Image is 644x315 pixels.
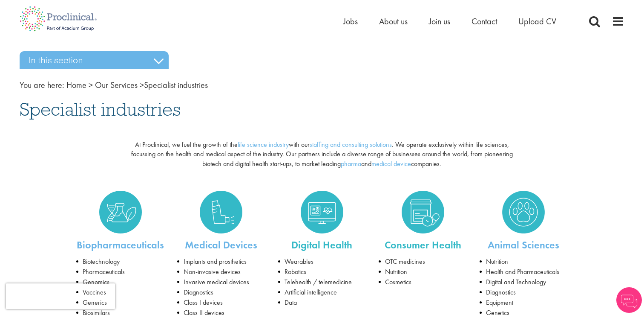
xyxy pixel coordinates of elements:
img: Medical Devices [200,191,242,233]
li: Equipment [480,297,568,308]
a: About us [379,16,408,27]
a: staffing and consulting solutions [310,140,392,149]
a: Jobs [343,16,358,27]
p: Consumer Health [379,238,467,252]
li: Invasive medical devices [177,277,265,287]
li: Non-invasive devices [177,267,265,277]
a: breadcrumb link to Home [66,79,86,90]
img: Digital Health [301,191,343,233]
img: Animal Sciences [502,191,545,233]
span: > [89,79,93,90]
li: Nutrition [480,257,568,267]
li: Telehealth / telemedicine [278,277,366,287]
li: Diagnostics [177,287,265,297]
li: Wearables [278,257,366,267]
li: Digital and Technology [480,277,568,287]
span: You are here: [20,79,64,90]
span: Specialist industries [66,79,208,90]
a: medical device [371,159,411,168]
li: Biotechnology [76,257,164,267]
a: Biopharmaceuticals [76,191,164,233]
li: Genomics [76,277,164,287]
img: Chatbot [616,287,642,313]
a: Upload CV [518,16,556,27]
li: Implants and prosthetics [177,257,265,267]
span: Specialist industries [20,98,181,121]
a: Join us [429,16,450,27]
a: breadcrumb link to Our Services [95,79,138,90]
a: Biopharmaceuticals [77,238,164,251]
li: Cosmetics [379,277,467,287]
li: OTC medicines [379,257,467,267]
a: pharma [341,159,361,168]
a: Animal Sciences [488,238,559,251]
iframe: reCAPTCHA [6,283,115,309]
li: Generics [76,297,164,308]
li: Class I devices [177,297,265,308]
li: Data [278,297,366,308]
li: Diagnostics [480,287,568,297]
p: At Proclinical, we fuel the growth of the with our . We operate exclusively within life sciences,... [123,140,522,169]
li: Robotics [278,267,366,277]
li: Artificial intelligence [278,287,366,297]
span: > [140,79,144,90]
li: Health and Pharmaceuticals [480,267,568,277]
a: Medical Devices [185,238,257,251]
img: Biopharmaceuticals [99,191,142,233]
a: life science industry [238,140,289,149]
p: Digital Health [278,238,366,252]
li: Pharmaceuticals [76,267,164,277]
h3: In this section [20,51,169,69]
img: Consumer Health [402,191,444,233]
a: Contact [471,16,497,27]
li: Vaccines [76,287,164,297]
li: Nutrition [379,267,467,277]
a: Medical Devices [177,191,265,233]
